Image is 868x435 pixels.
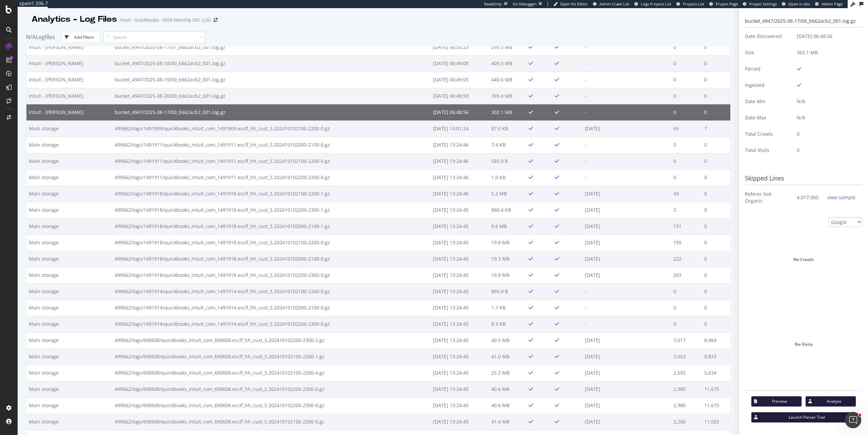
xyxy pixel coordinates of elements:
td: Main storage [26,186,112,202]
td: [DATE] 13:24:46 [431,137,489,153]
td: Main storage [26,153,112,169]
td: 0 [702,39,730,55]
td: 302.1 MB [792,44,862,61]
td: 0 [702,186,730,202]
td: [DATE] [583,186,671,202]
td: 0 [702,137,730,153]
div: Analyze [817,398,850,404]
td: 2,980 [671,381,702,397]
td: [DATE] 13:24:45 [431,234,489,251]
td: 11,025 [702,414,730,430]
td: bucket_4947/2025-08-20/00_b662acb2_001.log.gz [112,88,431,104]
td: [DATE] [583,120,671,137]
span: Project Page [716,1,738,6]
td: [DATE] 13:24:45 [431,218,489,234]
div: Launch Parser Tool [763,414,850,420]
td: 295.3 MB [489,39,526,55]
button: view sample [826,192,857,203]
td: 0 [702,169,730,186]
span: 4,017,950 [797,194,818,201]
a: Open in dev [782,1,810,7]
td: [DATE] [583,267,671,283]
td: 0 [702,300,730,316]
td: [DATE] 13:24:45 [431,202,489,218]
a: Project Page [709,1,738,7]
td: 499662/logs/690608/quickbooks_intuit_com_690608.esclf_hh_cust_S.202410102200-2300-0.gz [112,397,431,414]
td: [DATE] 06:50:23 [431,39,489,55]
td: 2,260 [671,414,702,430]
td: 195 [671,234,702,251]
td: [DATE] 13:24:45 [431,251,489,267]
td: - [583,300,671,316]
td: 41.4 MB [489,414,526,430]
td: 0 [671,39,702,55]
input: Search [103,31,205,43]
h3: Skipped Lines [745,172,862,185]
span: Admin Crawl List [599,1,629,6]
td: 0 [702,153,730,169]
div: Analytics - Log Files [32,14,117,25]
td: Date Min [745,93,792,110]
td: 11,675 [702,397,730,414]
td: [DATE] [583,397,671,414]
span: Admin Page [822,1,843,6]
td: 499662/logs/690608/quickbooks_intuit_com_690608.esclf_hh_cust_S.202410102200-2300-2.gz [112,332,431,348]
td: 499662/logs/690608/quickbooks_intuit_com_690608.esclf_hh_cust_S.202410102100-2200-4.gz [112,365,431,381]
td: 499662/logs/1491911/quickbooks_intuit_com_1491911.esclf_hh_cust_S.202410102100-2200-0.gz [112,153,431,169]
td: 8.3 KB [489,316,526,332]
a: Admin Page [815,1,843,7]
td: 499662/logs/1491914/quickbooks_intuit_com_1491914.esclf_hh_cust_S.202410102000-2100-0.gz [112,300,431,316]
td: Main storage [26,381,112,397]
td: [DATE] 13:24:45 [431,283,489,300]
td: [DATE] 13:24:46 [431,153,489,169]
td: 499662/logs/1491914/quickbooks_intuit_com_1491914.esclf_hh_cust_S.202410102200-2300-0.gz [112,316,431,332]
span: Projects List [683,1,704,6]
td: Main storage [26,414,112,430]
td: 393.4 MB [489,88,526,104]
td: - [583,169,671,186]
a: Logs Projects List [634,1,671,7]
td: 2 [671,202,702,218]
button: Analyze [805,396,856,407]
td: 3,053 [671,348,702,365]
td: 499662/logs/1491918/quickbooks_intuit_com_1491918.esclf_hh_cust_S.202410102200-2300-0.gz [112,267,431,283]
div: ReadOnly: [484,1,502,7]
td: 2,592 [671,365,702,381]
td: 0 [702,251,730,267]
div: Viz Debugger: [513,1,537,7]
td: 499662/logs/1491914/quickbooks_intuit_com_1491914.esclf_hh_cust_S.202410102100-2200-0.gz [112,283,431,300]
td: Total Crawls [745,126,792,142]
td: Main storage [26,365,112,381]
td: - [583,88,671,104]
td: - [583,39,671,55]
td: 0 [671,300,702,316]
td: - [583,283,671,300]
td: Intuit - [PERSON_NAME] [26,88,112,104]
td: [DATE] 13:24:45 [431,348,489,365]
td: 499662/logs/1491911/quickbooks_intuit_com_1491911.esclf_hh_cust_S.202410102000-2100-0.gz [112,137,431,153]
td: 0 [671,153,702,169]
td: bucket_4947/2025-08-18/00_b662acb2_001.log.gz [112,55,431,72]
td: Main storage [26,218,112,234]
td: 19.3 MB [489,251,526,267]
td: [DATE] 13:24:45 [431,316,489,332]
td: [DATE] 13:24:46 [431,169,489,186]
td: Main storage [26,397,112,414]
td: 440.6 MB [489,72,526,88]
td: N/A [792,110,862,126]
td: 19.8 MB [489,234,526,251]
td: 43 [671,186,702,202]
td: 1.7 KB [489,300,526,316]
td: 499662/logs/1491911/quickbooks_intuit_com_1491911.esclf_hh_cust_S.202410102200-2300-0.gz [112,169,431,186]
td: 0 [702,267,730,283]
td: 0 [702,55,730,72]
a: Open Viz Editor [553,1,588,7]
td: bucket_4947/2025-08-17/00_b662acb2_001.log.gz [112,104,431,120]
td: [DATE] 14:01:24 [431,120,489,137]
div: arrow-right-arrow-left [214,18,218,22]
td: 0 [671,316,702,332]
td: 0 [702,218,730,234]
button: Launch Parser Tool [751,412,856,423]
td: Main storage [26,251,112,267]
div: bucket_4947/2025-08-17/00_b662acb2_001.log.gz [745,15,862,27]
